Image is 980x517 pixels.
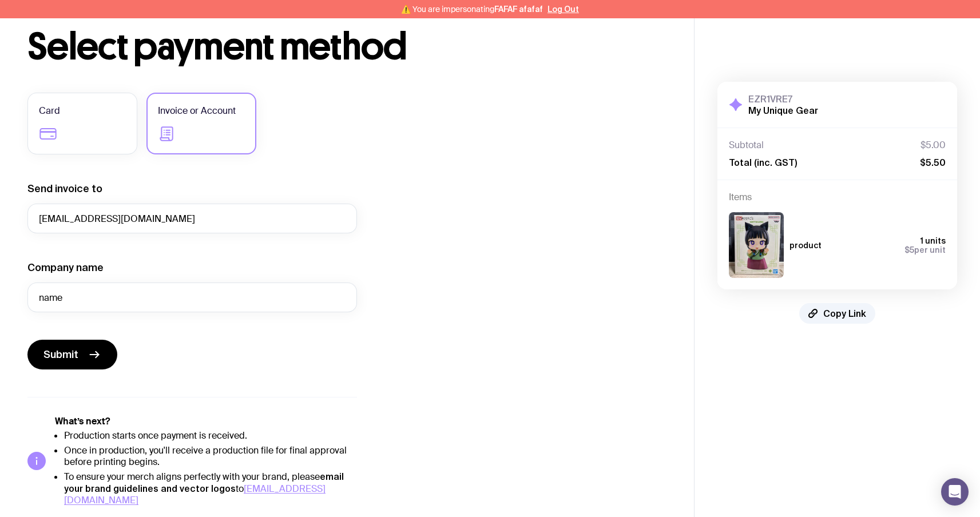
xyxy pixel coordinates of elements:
span: ⚠️ You are impersonating [401,5,543,14]
h4: Items [729,192,946,203]
h5: What’s next? [55,416,357,427]
label: Send invoice to [27,182,102,196]
button: Copy Link [799,303,875,324]
span: per unit [904,245,946,254]
span: Invoice or Account [158,104,236,118]
button: Log Out [547,5,579,14]
label: Company name [27,261,104,275]
a: [EMAIL_ADDRESS][DOMAIN_NAME] [64,483,326,506]
span: FAFAF afafaf [494,5,543,14]
span: $5 [904,245,914,254]
span: Total (inc. GST) [729,157,797,168]
span: Submit [43,348,78,361]
h1: Select payment method [27,29,666,65]
h3: EZR1VRE7 [748,93,818,105]
span: Copy Link [823,308,866,319]
li: Once in production, you'll receive a production file for final approval before printing begins. [64,445,357,468]
li: To ensure your merch aligns perfectly with your brand, please to [64,471,357,506]
div: Open Intercom Messenger [941,478,969,506]
input: accounts@company.com [27,204,357,233]
span: $5.00 [921,140,946,151]
h3: product [789,241,822,250]
li: Production starts once payment is received. [64,430,357,442]
h2: My Unique Gear [748,105,818,116]
span: Subtotal [729,140,764,151]
span: Card [39,104,60,118]
button: Submit [27,340,117,369]
span: $5.50 [920,157,946,168]
input: Your company name [27,283,357,312]
span: 1 units [921,236,946,245]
